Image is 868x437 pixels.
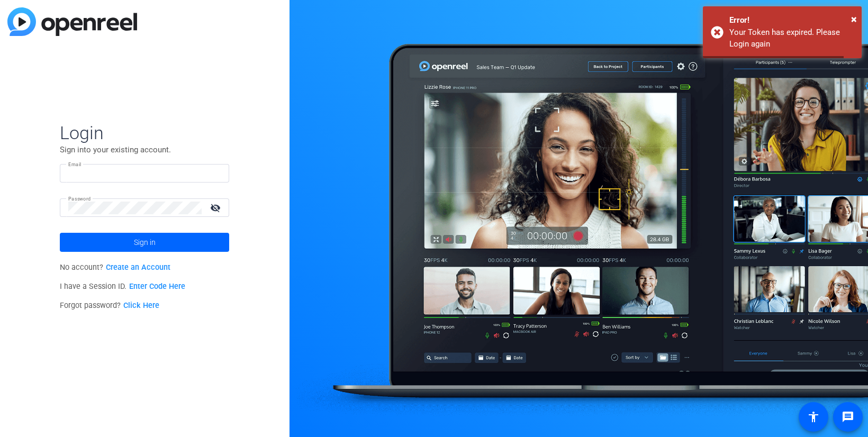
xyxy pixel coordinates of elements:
[60,144,229,156] p: Sign into your existing account.
[851,13,857,25] span: ×
[729,26,854,50] div: Your Token has expired. Please Login again
[123,301,159,310] a: Click Here
[68,167,221,180] input: Enter Email Address
[106,263,170,272] a: Create an Account
[129,282,185,291] a: Enter Code Here
[842,411,854,423] mat-icon: message
[60,263,170,272] span: No account?
[68,196,91,202] mat-label: Password
[851,11,857,27] button: Close
[807,411,820,423] mat-icon: accessibility
[729,14,854,26] div: Error!
[60,282,185,291] span: I have a Session ID.
[134,229,156,256] span: Sign in
[60,122,229,144] span: Login
[60,233,229,252] button: Sign in
[68,161,82,167] mat-label: Email
[204,200,229,215] mat-icon: visibility_off
[60,301,159,310] span: Forgot password?
[7,7,137,36] img: blue-gradient.svg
